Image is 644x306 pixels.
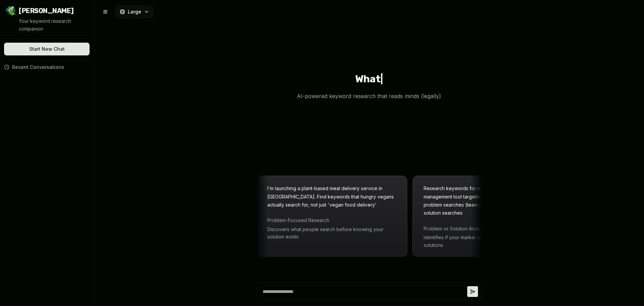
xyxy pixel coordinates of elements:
[426,185,551,216] span: Research keywords for my new SAAS project management tool targeting remote teams. Show me both pr...
[115,5,154,18] button: Large
[19,17,88,33] p: Your keyword research companion
[426,225,555,232] span: Problem vs Solution Analysis
[5,5,16,16] img: Jello SEO Logo
[270,185,396,208] span: I'm launching a plant-based meal delivery service in [GEOGRAPHIC_DATA]. Find keywords that hungry...
[270,226,399,241] span: Discovers what people search before knowing your solution exists
[291,92,446,100] p: AI-powered keyword research that reads minds (legally)
[19,6,74,15] span: [PERSON_NAME]
[4,43,90,55] button: Start New Chat
[426,234,555,249] span: Identifies if your market searches for problems or solutions
[29,46,65,52] span: Start New Chat
[270,217,399,224] span: Problem-Focused Research
[380,73,383,85] span: |
[128,8,141,15] span: Large
[355,73,383,86] h1: What
[12,64,64,71] span: Recent Conversations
